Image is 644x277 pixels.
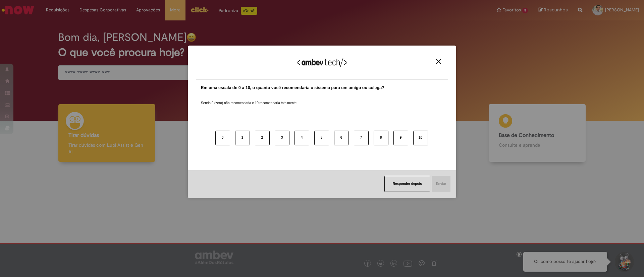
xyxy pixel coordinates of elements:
button: 8 [374,131,388,145]
button: Close [434,59,443,64]
button: 4 [294,131,309,145]
button: 1 [235,131,250,145]
button: 3 [275,131,289,145]
button: 7 [354,131,369,145]
button: 2 [255,131,270,145]
label: Sendo 0 (zero) não recomendaria e 10 recomendaria totalmente. [201,93,298,106]
button: 5 [314,131,329,145]
img: Close [436,59,441,64]
button: Responder depois [384,176,430,192]
button: 6 [334,131,349,145]
button: 0 [215,131,230,145]
img: Logo Ambevtech [297,58,347,67]
button: 9 [393,131,408,145]
button: 10 [413,131,428,145]
label: Em uma escala de 0 a 10, o quanto você recomendaria o sistema para um amigo ou colega? [201,85,384,91]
